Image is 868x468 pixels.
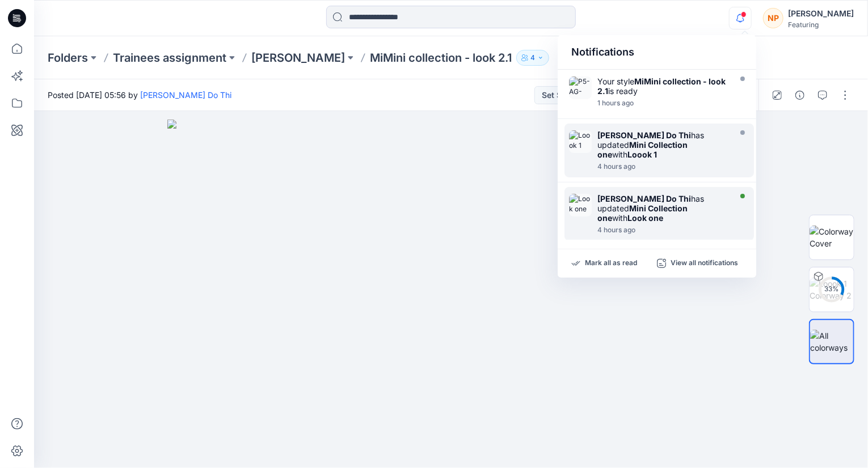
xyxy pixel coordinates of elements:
[597,226,728,234] div: Saturday, September 27, 2025 05:37
[627,213,663,223] strong: Look one
[597,130,691,140] strong: [PERSON_NAME] Do Thi
[251,50,345,66] a: [PERSON_NAME]
[48,89,231,101] span: Posted [DATE] 05:56 by
[810,330,853,354] img: All colorways
[516,50,549,66] button: 4
[627,150,657,159] strong: Loook 1
[597,130,728,159] div: has updated with
[597,76,728,96] div: Your style is ready
[671,258,738,269] p: View all notifications
[763,8,783,28] div: NP
[788,7,854,20] div: [PERSON_NAME]
[558,35,756,70] div: Notifications
[597,99,728,107] div: Saturday, September 27, 2025 08:53
[810,226,854,249] img: Colorway Cover
[569,194,592,216] img: Look one
[597,140,688,159] strong: Mini Collection one
[530,52,535,64] p: 4
[597,163,728,171] div: Saturday, September 27, 2025 06:02
[788,20,854,29] div: Featuring
[597,203,688,223] strong: Mini Collection one
[585,258,637,269] p: Mark all as read
[818,284,845,294] div: 33 %
[569,130,592,153] img: Loook 1
[167,120,735,468] img: eyJhbGciOiJIUzI1NiIsImtpZCI6IjAiLCJzbHQiOiJzZXMiLCJ0eXAiOiJKV1QifQ.eyJkYXRhIjp7InR5cGUiOiJzdG9yYW...
[370,50,512,66] p: MiMini collection - look 2.1
[113,50,226,66] a: Trainees assignment
[597,76,726,96] strong: MiMini collection - look 2.1
[140,90,231,100] a: [PERSON_NAME] Do Thi
[810,278,854,301] img: Loook 1 Colorway 2
[569,76,592,99] img: P5-AG-321 - look2.1
[48,50,88,66] a: Folders
[597,194,691,203] strong: [PERSON_NAME] Do Thi
[791,86,809,104] button: Details
[597,194,728,223] div: has updated with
